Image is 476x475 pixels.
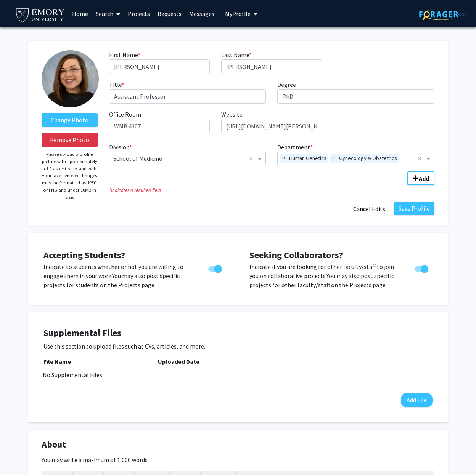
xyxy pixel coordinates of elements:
[249,262,400,289] p: Indicate if you are looking for other faculty/staff to join you on collaborative projects. You ma...
[103,142,272,165] div: Division
[42,133,98,147] button: Remove Photo
[109,187,434,194] i: Indicates a required field
[15,6,66,23] img: Emory University Logo
[337,154,399,163] span: Gynecology & Obstetrics
[68,0,92,27] a: Home
[221,110,243,119] label: Website
[42,438,66,451] span: About
[158,358,199,365] b: Uploaded Date
[280,154,287,163] span: ×
[412,262,433,273] div: Toggle
[277,152,434,165] ng-select: Department
[154,0,185,27] a: Requests
[185,0,218,27] a: Messages
[124,0,154,27] a: Projects
[394,202,434,215] button: Save Profile
[43,370,433,379] div: No Supplemental Files
[418,154,425,163] span: Clear all
[272,142,440,165] div: Department
[330,154,337,163] span: ×
[401,393,433,407] button: Add File
[225,10,251,18] span: My Profile
[42,151,98,201] p: Please upload a profile picture with approximately a 1:1 aspect ratio and with your face centered...
[92,0,124,27] a: Search
[109,110,141,119] label: Office Room
[43,342,433,351] p: Use this section to upload files such as CVs, articles, and more.
[6,441,32,469] iframe: Chat
[249,249,343,261] span: Seeking Collaborators?
[109,50,140,59] label: First Name
[249,154,256,163] span: Clear all
[42,50,99,107] img: Profile Picture
[109,80,124,89] label: Title
[419,174,429,182] b: Add
[109,152,266,165] ng-select: Division
[42,113,98,127] label: ChangeProfile Picture
[287,154,328,163] span: Human Genetics
[205,262,226,273] div: Toggle
[42,455,149,464] label: You may write a maximum of 1,000 words:
[277,80,296,89] label: Degree
[43,328,433,339] h4: Supplemental Files
[348,202,390,216] button: Cancel Edits
[221,50,252,59] label: Last Name
[419,8,467,20] img: ForagerOne Logo
[43,358,71,365] b: File Name
[43,249,125,261] span: Accepting Students?
[43,262,194,289] p: Indicate to students whether or not you are willing to engage them in your work. You may also pos...
[407,171,434,185] button: Add Division/Department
